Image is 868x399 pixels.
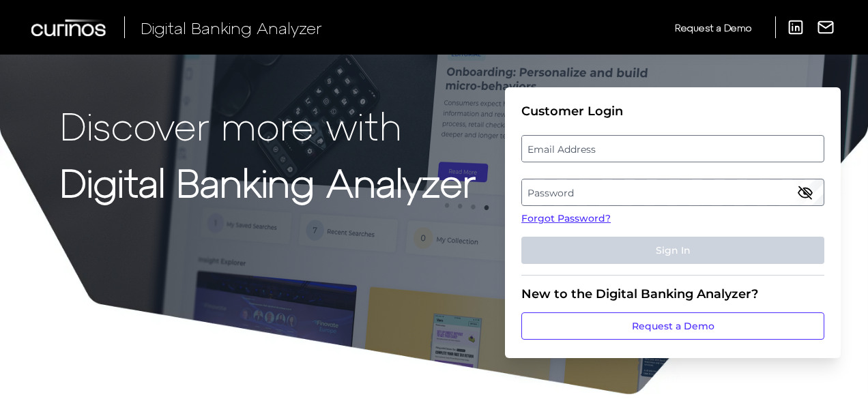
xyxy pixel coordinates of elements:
[60,104,476,147] p: Discover more with
[675,16,751,39] a: Request a Demo
[522,136,823,161] label: Email Address
[521,104,824,119] div: Customer Login
[141,18,322,38] span: Digital Banking Analyzer
[521,312,824,340] a: Request a Demo
[521,211,824,226] a: Forgot Password?
[60,159,476,205] strong: Digital Banking Analyzer
[31,19,108,36] img: Curinos
[522,180,823,205] label: Password
[521,237,824,264] button: Sign In
[675,22,751,33] span: Request a Demo
[521,286,824,301] div: New to the Digital Banking Analyzer?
